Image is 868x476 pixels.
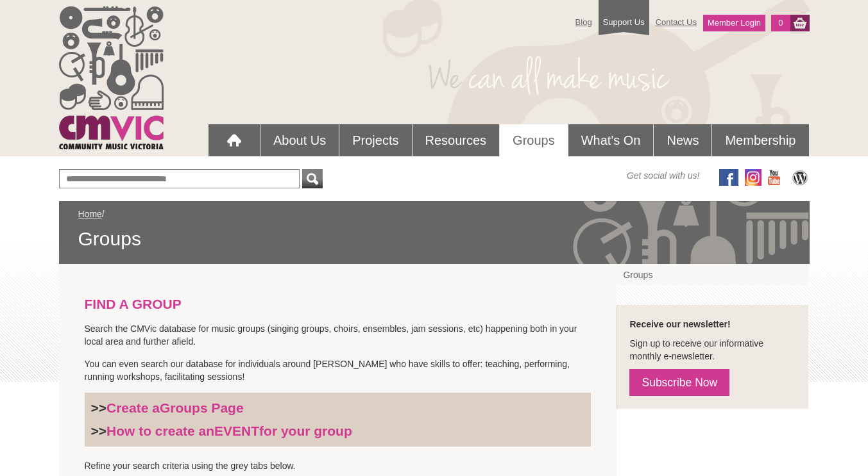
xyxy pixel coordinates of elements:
[629,337,796,363] p: Sign up to receive our informative monthly e-newsletter.
[85,297,182,311] strong: FIND A GROUP
[654,124,711,156] a: News
[260,124,339,156] a: About Us
[629,319,730,329] strong: Receive our newsletter!
[91,423,585,439] h3: >>
[500,124,568,156] a: Groups
[703,15,765,31] a: Member Login
[649,11,703,33] a: Contact Us
[214,423,259,438] strong: EVENT
[78,227,790,251] span: Groups
[629,369,729,396] a: Subscribe Now
[569,11,599,33] a: Blog
[771,15,790,31] a: 0
[627,169,700,182] span: Get social with us!
[78,209,102,219] a: Home
[745,169,762,186] img: icon-instagram.png
[78,208,790,251] div: /
[790,169,810,186] img: CMVic Blog
[106,423,352,438] a: How to create anEVENTfor your group
[85,357,591,383] p: You can even search our database for individuals around [PERSON_NAME] who have skills to offer: t...
[91,400,585,416] h3: >>
[413,124,500,156] a: Resources
[85,459,591,472] p: Refine your search criteria using the grey tabs below.
[85,322,591,348] p: Search the CMVic database for music groups (singing groups, choirs, ensembles, jam sessions, etc)...
[160,400,244,415] strong: Groups Page
[59,6,164,149] img: cmvic_logo.png
[106,400,244,415] a: Create aGroups Page
[568,124,654,156] a: What's On
[617,264,808,286] a: Groups
[712,124,808,156] a: Membership
[339,124,411,156] a: Projects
